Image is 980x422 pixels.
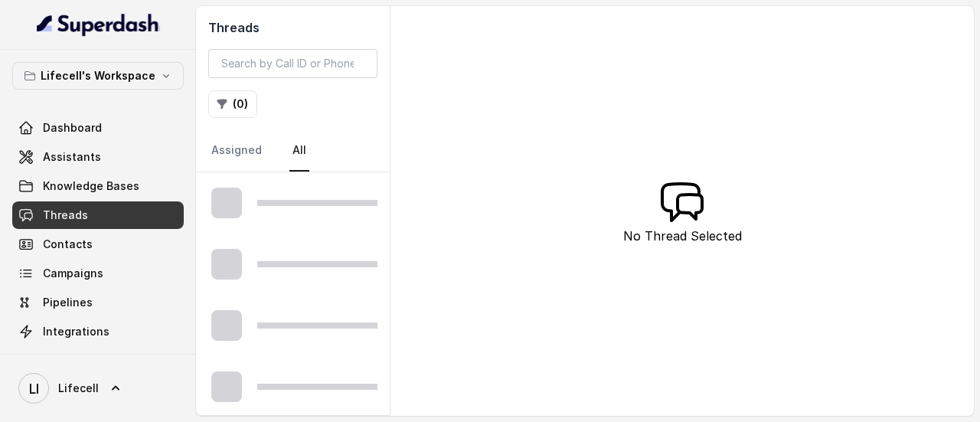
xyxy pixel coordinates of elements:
button: Lifecell's Workspace [12,62,184,90]
button: (0) [208,90,257,118]
a: Dashboard [12,114,184,142]
p: Lifecell's Workspace [41,67,155,85]
a: Threads [12,201,184,229]
span: Integrations [43,324,109,339]
a: Knowledge Bases [12,172,184,200]
a: Lifecell [12,367,184,410]
span: Dashboard [43,120,102,136]
span: Campaigns [43,266,103,281]
a: API Settings [12,347,184,375]
a: Assistants [12,143,184,171]
a: Pipelines [12,289,184,316]
a: Contacts [12,231,184,258]
input: Search by Call ID or Phone Number [208,49,377,78]
a: Campaigns [12,260,184,287]
nav: Tabs [208,130,377,172]
img: light.svg [37,12,160,37]
span: Knowledge Bases [43,178,139,194]
h2: Threads [208,18,377,37]
span: Threads [43,208,88,223]
p: No Thread Selected [623,227,742,245]
a: Integrations [12,318,184,345]
a: All [289,130,309,172]
span: Pipelines [43,295,93,310]
span: API Settings [43,353,109,368]
span: Assistants [43,149,101,165]
span: Lifecell [58,381,99,396]
text: LI [29,381,39,397]
span: Contacts [43,237,93,252]
a: Assigned [208,130,265,172]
